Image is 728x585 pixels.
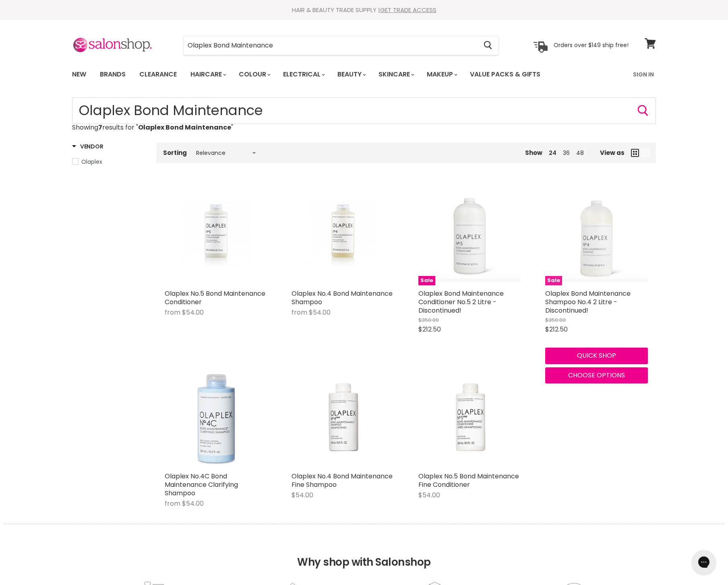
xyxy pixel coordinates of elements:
span: $54.00 [309,308,331,317]
button: Choose options [545,367,648,383]
span: Olaplex [81,158,102,166]
img: Olaplex No.4 Bond Maintenance Fine Shampoo [292,365,394,468]
p: Orders over $149 ship free! [554,41,629,49]
h2: Why shop with Salonshop [4,524,724,581]
a: Olaplex [72,157,147,166]
a: 36 [563,149,570,157]
a: Olaplex No.5 Bond Maintenance Fine Conditioner [418,472,519,489]
span: $212.50 [418,325,441,334]
form: Product [72,97,656,124]
p: Showing results for " " [72,124,656,131]
a: 48 [576,149,584,157]
h3: Vendor [72,142,103,150]
a: Brands [94,66,132,83]
a: Olaplex Bond Maintenance Shampoo No.4 2 Litre - Discontinued!Sale [545,183,648,285]
button: Search [477,36,498,55]
iframe: Gorgias live chat messenger [688,547,720,577]
img: Olaplex No.5 Bond Maintenance Conditioner [182,183,250,285]
a: Olaplex No.5 Bond Maintenance Conditioner [165,289,265,307]
a: Colour [233,66,275,83]
img: Olaplex No.4C Bond Maintenance Clarifying Shampoo [165,365,267,468]
a: Olaplex No.4 Bond Maintenance Shampoo [292,183,394,285]
span: from [165,499,180,508]
a: Beauty [331,66,371,83]
a: Value Packs & Gifts [464,66,546,83]
a: Olaplex No.4C Bond Maintenance Clarifying Shampoo [165,472,238,498]
a: Olaplex Bond Maintenance Conditioner No.5 2 Litre - Discontinued!Sale [418,183,521,285]
span: Sale [545,276,562,285]
a: Sign In [628,66,659,83]
button: Quick shop [545,348,648,364]
span: from [165,308,180,317]
form: Product [183,36,499,55]
a: Haircare [184,66,231,83]
strong: Olaplex Bond Maintenance [138,123,231,132]
span: $350.00 [545,316,566,324]
input: Search [184,36,477,55]
a: Clearance [133,66,183,83]
a: Olaplex No.5 Bond Maintenance Conditioner [165,183,267,285]
img: Olaplex Bond Maintenance Shampoo No.4 2 Litre - Discontinued! [545,186,648,282]
strong: 7 [98,123,102,132]
a: 24 [549,149,556,157]
img: Olaplex Bond Maintenance Conditioner No.5 2 Litre - Discontinued! [418,186,521,282]
span: $54.00 [292,490,313,500]
nav: Main [62,63,666,86]
span: Show [525,148,542,157]
img: Olaplex No.4 Bond Maintenance Shampoo [308,183,377,285]
a: New [66,66,92,83]
span: $54.00 [418,490,440,500]
div: HAIR & BEAUTY TRADE SUPPLY | [62,6,666,14]
input: Search [72,97,656,124]
span: $54.00 [182,499,204,508]
span: View as [600,149,625,156]
a: Skincare [372,66,419,83]
span: Choose options [568,371,625,380]
a: Makeup [421,66,462,83]
a: Electrical [277,66,330,83]
img: Olaplex No.5 Bond Maintenance Fine Conditioner [418,365,521,468]
span: from [292,308,307,317]
span: Sale [418,276,435,285]
ul: Main menu [66,63,587,86]
a: Olaplex No.4 Bond Maintenance Shampoo [292,289,393,307]
label: Sorting [163,149,187,156]
span: $350.00 [418,316,439,324]
a: Olaplex No.4 Bond Maintenance Fine Shampoo [292,472,393,489]
span: $212.50 [545,325,568,334]
a: Olaplex Bond Maintenance Shampoo No.4 2 Litre - Discontinued! [545,289,631,315]
a: GET TRADE ACCESS [380,6,436,14]
button: Search [637,104,649,117]
a: Olaplex Bond Maintenance Conditioner No.5 2 Litre - Discontinued! [418,289,504,315]
span: $54.00 [182,308,204,317]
